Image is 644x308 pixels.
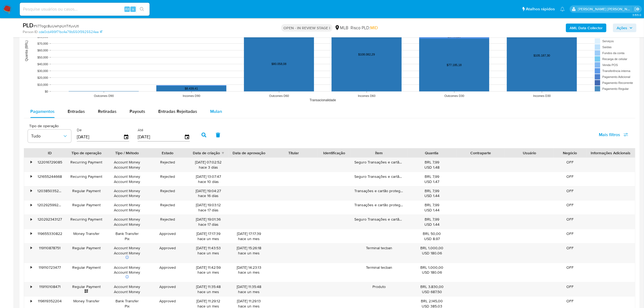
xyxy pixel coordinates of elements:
button: AML Data Collector [566,24,606,32]
a: Notificações [560,7,565,11]
a: Sair [634,6,640,12]
span: MID [370,25,378,31]
span: 3.155.0 [632,13,641,17]
div: MLB [335,25,348,31]
span: Risco PLD: [351,25,378,31]
span: Ações [617,24,627,32]
span: s [132,6,134,12]
p: emerson.gomes@mercadopago.com.br [578,6,633,12]
span: Atalhos rápidos [526,6,555,12]
b: Person ID [23,30,38,34]
button: search-icon [136,5,147,13]
input: Pesquise usuários ou casos... [20,6,150,13]
a: cda0cb499f71bc4a79b550f3925524aa [39,30,102,34]
b: PLD [23,21,34,30]
span: # 1i77ogc8uUwhpUriTifuvUtl [34,23,79,29]
b: AML Data Collector [570,24,603,32]
button: Ações [613,24,636,32]
p: OPEN - IN REVIEW STAGE I [281,24,332,32]
span: Alt [125,6,129,12]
